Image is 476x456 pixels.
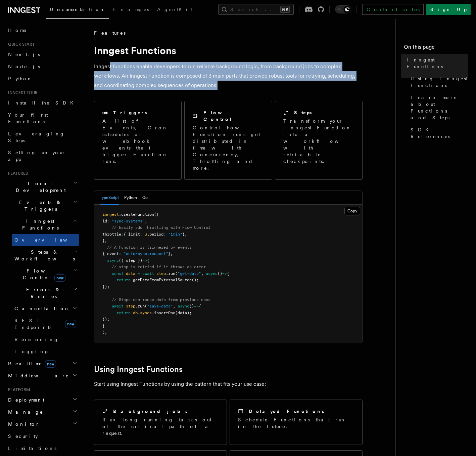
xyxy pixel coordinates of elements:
[12,315,79,333] a: REST Endpointsnew
[45,360,56,368] span: new
[113,408,188,415] h2: Background jobs
[14,318,51,330] span: REST Endpoints
[411,126,468,140] span: SDK References
[138,271,140,276] span: =
[5,358,79,370] button: Realtimenew
[107,219,109,223] span: :
[147,258,149,263] span: {
[119,251,121,256] span: :
[5,360,56,367] span: Realtime
[5,109,79,128] a: Your first Functions
[147,232,149,237] span: ,
[133,278,192,282] span: getDataFromExternalSource
[154,212,159,217] span: ({
[14,337,59,342] span: Versioning
[102,232,121,237] span: throttle
[408,73,468,91] a: Using Inngest Functions
[5,372,69,379] span: Middleware
[105,238,107,243] span: ,
[5,97,79,109] a: Install the SDK
[8,446,56,451] span: Limitations
[54,274,65,282] span: new
[12,305,70,312] span: Cancellation
[113,109,147,116] h2: Triggers
[112,271,124,276] span: const
[133,310,138,315] span: db
[102,212,119,217] span: inngest
[294,109,312,116] h2: Steps
[8,76,33,81] span: Python
[12,267,74,281] span: Flow Control
[192,278,199,282] span: ();
[238,416,354,430] p: Schedule Functions that run in the future.
[102,219,107,223] span: id
[185,232,187,237] span: ,
[94,101,182,180] a: TriggersA list of Events, Cron schedules or webhook events that trigger Function runs.
[12,345,79,358] a: Logging
[126,304,135,308] span: step
[8,27,27,34] span: Home
[8,131,65,143] span: Leveraging Steps
[5,421,40,427] span: Monitor
[50,7,105,12] span: Documentation
[5,199,73,212] span: Events & Triggers
[65,320,76,328] span: new
[5,215,79,234] button: Inngest Functions
[168,251,171,256] span: }
[199,304,201,308] span: {
[94,365,183,374] a: Using Inngest Functions
[142,258,147,263] span: =>
[112,219,145,223] span: "sync-systems"
[426,4,471,15] a: Sign Up
[5,180,73,194] span: Local Development
[153,2,197,18] a: AgentKit
[404,43,468,54] h4: On this page
[249,408,324,415] h2: Delayed Functions
[171,251,173,256] span: ,
[140,310,152,315] span: syncs
[135,304,145,308] span: .run
[178,304,189,308] span: async
[116,310,131,315] span: return
[124,251,168,256] span: "auto/sync.request"
[149,232,163,237] span: period
[12,249,75,262] span: Steps & Workflows
[218,271,222,276] span: ()
[8,52,40,57] span: Next.js
[94,379,363,389] p: Start using Inngest Functions by using the pattern that fits your use case:
[145,304,147,308] span: (
[121,232,124,237] span: :
[206,271,218,276] span: async
[14,237,84,243] span: Overview
[184,101,272,180] a: Flow ControlControl how Function runs get distributed in time with Concurrency, Throttling and more.
[173,304,175,308] span: ,
[102,284,109,289] span: });
[107,258,119,263] span: async
[182,232,185,237] span: }
[163,232,166,237] span: :
[112,304,124,308] span: await
[408,91,468,124] a: Learn more about Functions and Steps
[102,118,173,165] p: A list of Events, Cron schedules or webhook events that trigger Function runs.
[5,442,79,454] a: Limitations
[404,54,468,73] a: Inngest Functions
[5,48,79,60] a: Next.js
[119,258,142,263] span: ({ step })
[112,297,210,302] span: // Steps can reuse data from previous ones
[145,232,147,237] span: 3
[335,5,351,13] button: Toggle dark mode
[94,44,363,56] h1: Inngest Functions
[12,234,79,246] a: Overview
[8,112,48,124] span: Your first Functions
[5,147,79,165] a: Setting up your app
[194,304,199,308] span: =>
[227,271,229,276] span: {
[222,271,227,276] span: =>
[5,234,79,358] div: Inngest Functions
[109,2,153,18] a: Examples
[5,409,43,415] span: Manage
[12,286,73,300] span: Errors & Retries
[407,56,468,70] span: Inngest Functions
[5,177,79,196] button: Local Development
[12,302,79,315] button: Cancellation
